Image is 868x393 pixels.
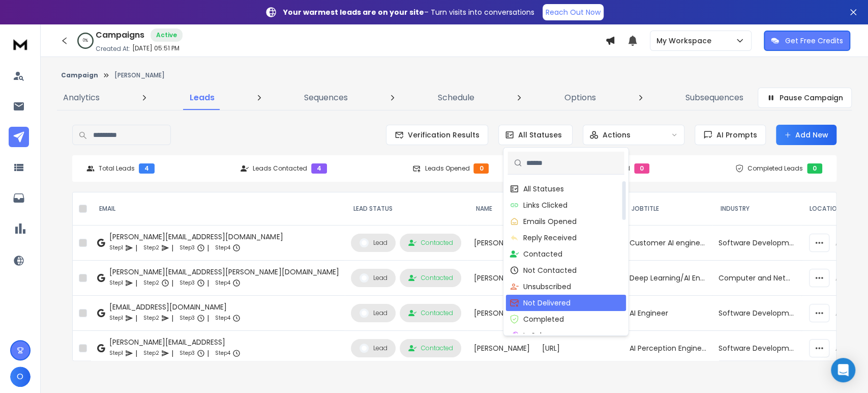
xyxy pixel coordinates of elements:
[473,163,489,174] div: 0
[57,86,106,110] a: Analytics
[253,164,307,173] p: Leads Contacted
[747,164,803,173] p: Completed Leads
[712,331,801,366] td: Software Development
[785,36,843,46] p: Get Free Credits
[543,4,604,20] a: Reach Out Now
[564,92,595,104] p: Options
[467,226,535,261] td: [PERSON_NAME]
[546,7,601,17] p: Reach Out Now
[184,86,221,110] a: Leads
[712,261,801,296] td: Computer and Network Security
[143,348,159,358] p: Step 2
[109,278,123,288] p: Step 1
[623,226,712,261] td: Customer AI engineer
[425,164,469,173] p: Leads Opened
[345,192,467,226] th: LEAD STATUS
[151,29,183,42] div: Active
[135,278,137,288] p: |
[523,249,562,259] p: Contacted
[695,125,766,145] button: AI Prompts
[311,163,327,174] div: 4
[10,367,31,387] button: O
[758,88,852,108] button: Pause Campaign
[438,92,474,104] p: Schedule
[523,200,567,210] p: Links Clicked
[432,86,481,110] a: Schedule
[109,313,123,323] p: Step 1
[139,163,155,174] div: 4
[109,348,123,358] p: Step 1
[96,29,144,41] h1: Campaigns
[623,192,712,226] th: JobTitle
[91,192,345,226] th: EMAIL
[523,184,563,194] p: All Statuses
[215,348,230,358] p: Step 4
[679,86,750,110] a: Subsequences
[467,296,535,331] td: [PERSON_NAME]
[109,243,123,253] p: Step 1
[179,348,195,358] p: Step 3
[179,243,195,253] p: Step 3
[623,296,712,331] td: AI Engineer
[764,31,850,51] button: Get Free Credits
[63,92,100,104] p: Analytics
[135,313,137,323] p: |
[523,233,576,243] p: Reply Received
[171,348,173,358] p: |
[360,308,387,318] div: Lead
[523,216,576,227] p: Emails Opened
[623,331,712,366] td: AI Perception Engineer
[831,358,855,382] div: Open Intercom Messenger
[623,261,712,296] td: Deep Learning/AI Engineer
[776,125,836,145] button: Add New
[523,314,563,324] p: Completed
[61,71,98,79] button: Campaign
[135,243,137,253] p: |
[10,35,31,53] img: logo
[408,274,453,282] div: Contacted
[215,243,230,253] p: Step 4
[114,71,165,79] p: [PERSON_NAME]
[523,298,570,308] p: Not Delivered
[283,7,534,17] p: – Turn visits into conversations
[215,313,230,323] p: Step 4
[171,278,173,288] p: |
[712,130,757,140] span: AI Prompts
[408,344,453,352] div: Contacted
[215,278,230,288] p: Step 4
[190,92,215,104] p: Leads
[207,313,209,323] p: |
[283,7,424,17] strong: Your warmest leads are on your site
[143,243,159,253] p: Step 2
[171,313,173,323] p: |
[207,348,209,358] p: |
[467,261,535,296] td: [PERSON_NAME]
[109,337,241,347] div: [PERSON_NAME][EMAIL_ADDRESS]
[603,130,631,140] p: Actions
[685,92,743,104] p: Subsequences
[408,239,453,247] div: Contacted
[712,296,801,331] td: Software Development
[109,267,339,277] div: [PERSON_NAME][EMAIL_ADDRESS][PERSON_NAME][DOMAIN_NAME]
[179,278,195,288] p: Step 3
[207,243,209,253] p: |
[143,313,159,323] p: Step 2
[360,238,387,247] div: Lead
[298,86,354,110] a: Sequences
[404,130,480,140] span: Verification Results
[523,265,576,275] p: Not Contacted
[207,278,209,288] p: |
[523,330,580,341] p: In Subsequence
[386,125,488,145] button: Verification Results
[467,192,535,226] th: NAME
[99,164,135,173] p: Total Leads
[109,302,241,312] div: [EMAIL_ADDRESS][DOMAIN_NAME]
[360,273,387,283] div: Lead
[807,163,822,174] div: 0
[712,226,801,261] td: Software Development
[96,45,130,53] p: Created At:
[83,38,88,44] p: 0 %
[634,163,649,174] div: 0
